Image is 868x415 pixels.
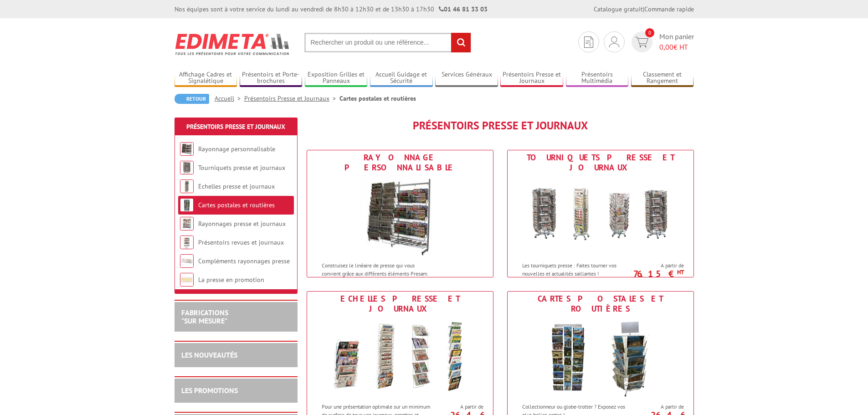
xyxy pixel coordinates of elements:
[635,37,648,47] img: devis rapide
[309,153,491,173] div: Rayonnage personnalisable
[175,71,237,86] a: Affichage Cadres et Signalétique
[180,161,194,174] img: Tourniquets presse et journaux
[435,71,498,86] a: Services Généraux
[644,5,694,13] a: Commande rapide
[307,120,694,132] h1: Présentoirs Presse et Journaux
[339,94,416,103] li: Cartes postales et routières
[180,236,194,249] img: Présentoirs revues et journaux
[522,261,635,277] p: Les tourniquets presse : Faites tourner vos nouvelles et actualités saillantes !
[198,164,285,172] a: Tourniquets presse et journaux
[594,5,694,14] div: |
[180,217,194,231] img: Rayonnages presse et journaux
[645,28,654,37] span: 0
[516,175,685,257] img: Tourniquets presse et journaux
[240,71,303,86] a: Présentoirs et Porte-brochures
[507,150,694,277] a: Tourniquets presse et journaux Tourniquets presse et journaux Les tourniquets presse : Faites tou...
[215,94,244,102] a: Accueil
[510,294,691,314] div: Cartes postales et routières
[180,179,194,193] img: Echelles presse et journaux
[322,261,435,277] p: Construisez le linéaire de presse qui vous convient grâce aux différents éléments Presam.
[516,316,685,398] img: Cartes postales et routières
[180,273,194,287] img: La presse en promotion
[180,198,194,212] img: Cartes postales et routières
[175,5,488,14] div: Nos équipes sont à votre service du lundi au vendredi de 8h30 à 12h30 et de 13h30 à 17h30
[437,403,483,410] span: A partir de
[309,294,491,314] div: Echelles presse et journaux
[594,5,643,13] a: Catalogue gratuit
[175,94,209,104] a: Retour
[186,123,285,131] a: Présentoirs Presse et Journaux
[633,271,684,277] p: 76.15 €
[198,220,286,228] a: Rayonnages presse et journaux
[198,238,284,246] a: Présentoirs revues et journaux
[307,150,493,277] a: Rayonnage personnalisable Rayonnage personnalisable Construisez le linéaire de presse qui vous co...
[180,254,194,268] img: Compléments rayonnages presse
[659,31,694,52] span: Mon panier
[637,262,684,269] span: A partir de
[637,403,684,410] span: A partir de
[659,42,694,52] span: € HT
[566,71,629,86] a: Présentoirs Multimédia
[198,276,264,284] a: La presse en promotion
[359,175,441,257] img: Rayonnage personnalisable
[175,27,291,61] img: Edimeta
[629,31,694,52] a: devis rapide 0 Mon panier 0,00€ HT
[181,308,228,325] a: FABRICATIONS"Sur Mesure"
[198,182,275,190] a: Echelles presse et journaux
[609,36,619,47] img: devis rapide
[451,33,471,52] input: rechercher
[198,145,275,153] a: Rayonnage personnalisable
[198,201,275,209] a: Cartes postales et routières
[181,350,237,359] a: LES NOUVEAUTÉS
[631,71,694,86] a: Classement et Rangement
[305,71,368,86] a: Exposition Grilles et Panneaux
[304,33,471,52] input: Rechercher un produit ou une référence...
[244,94,339,102] a: Présentoirs Presse et Journaux
[316,316,484,398] img: Echelles presse et journaux
[677,268,684,276] sup: HT
[584,36,593,48] img: devis rapide
[198,257,290,265] a: Compléments rayonnages presse
[370,71,433,86] a: Accueil Guidage et Sécurité
[181,386,238,395] a: LES PROMOTIONS
[500,71,563,86] a: Présentoirs Presse et Journaux
[510,153,691,173] div: Tourniquets presse et journaux
[659,42,673,51] span: 0,00
[180,142,194,156] img: Rayonnage personnalisable
[439,5,488,13] strong: 01 46 81 33 03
